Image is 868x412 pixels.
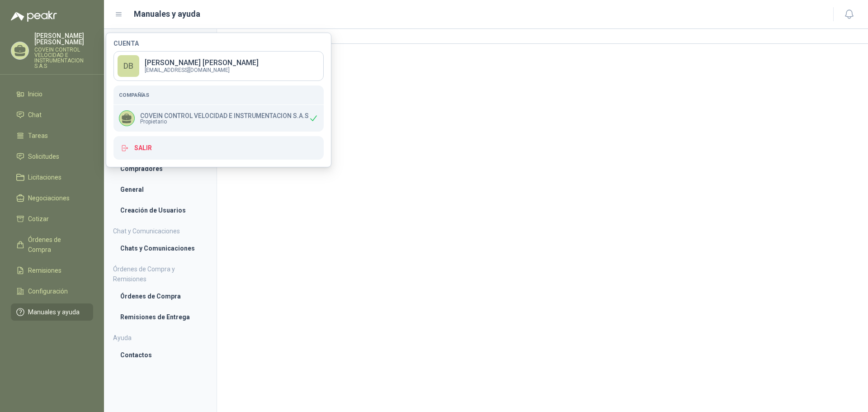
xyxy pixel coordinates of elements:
button: Salir [113,136,324,160]
a: Contactos [113,346,208,364]
span: Órdenes de Compra [28,235,85,255]
div: COVEIN CONTROL VELOCIDAD E INSTRUMENTACION S.A.SPropietario [113,105,324,132]
span: Licitaciones [28,172,61,182]
li: Creación de Usuarios [120,205,200,215]
li: General [120,185,200,194]
p: [PERSON_NAME] [PERSON_NAME] [34,33,93,45]
a: Chats y Comunicaciones [113,240,208,257]
span: Manuales y ayuda [28,307,80,317]
a: DB[PERSON_NAME] [PERSON_NAME][EMAIL_ADDRESS][DOMAIN_NAME] [113,51,324,81]
h5: Compañías [119,91,318,99]
li: Chats y Comunicaciones [120,243,200,253]
a: Órdenes de Compra [11,231,93,258]
a: Cotizar [11,210,93,227]
li: Contactos [120,350,200,360]
span: Inicio [28,89,42,99]
img: Logo peakr [11,11,57,22]
a: Solicitudes [11,148,93,165]
p: COVEIN CONTROL VELOCIDAD E INSTRUMENTACION S.A.S [34,47,93,69]
p: COVEIN CONTROL VELOCIDAD E INSTRUMENTACION S.A.S [140,113,309,119]
a: Órdenes de Compra [113,288,208,305]
li: Compradores [120,164,200,174]
li: Remisiones de Entrega [120,312,200,322]
a: Inicio [11,85,93,103]
li: Órdenes de Compra [120,291,200,301]
a: General [113,181,208,198]
h1: Manuales y ayuda [134,8,200,20]
span: Chat [28,110,42,120]
p: [EMAIL_ADDRESS][DOMAIN_NAME] [145,67,259,73]
a: Remisiones de Entrega [113,308,208,326]
a: Manuales y ayuda [11,303,93,321]
a: Remisiones [11,262,93,279]
a: Configuración [11,283,93,300]
p: [PERSON_NAME] [PERSON_NAME] [145,59,259,66]
span: Negociaciones [28,193,70,203]
a: Chat [11,106,93,123]
div: DB [118,55,139,77]
a: Creación de Usuarios [113,202,208,219]
span: Tareas [28,131,48,141]
h4: Ayuda [113,333,208,343]
a: Licitaciones [11,169,93,186]
h4: Cuenta [113,40,324,47]
a: Negociaciones [11,189,93,207]
span: Remisiones [28,265,61,275]
h4: Chat y Comunicaciones [113,226,208,236]
span: Solicitudes [28,152,59,161]
a: Tareas [11,127,93,144]
span: Configuración [28,286,68,296]
a: Compradores [113,160,208,177]
span: Propietario [140,119,309,124]
h4: Órdenes de Compra y Remisiones [113,264,208,284]
span: Cotizar [28,214,49,224]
